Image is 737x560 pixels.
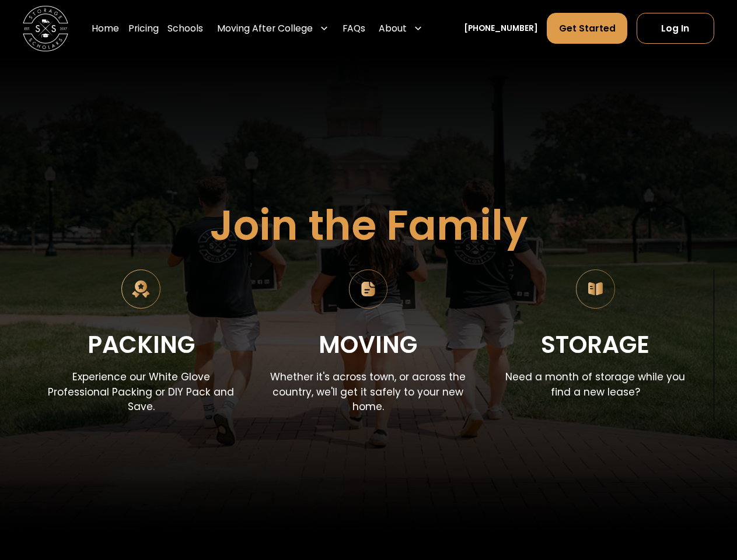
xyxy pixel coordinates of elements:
a: Schools [167,13,203,45]
h1: Join the Family [209,203,528,248]
p: Need a month of storage while you find a new lease? [495,370,696,400]
a: Home [92,13,119,45]
div: Packing [88,325,195,363]
a: [PHONE_NUMBER] [464,23,538,35]
p: Experience our White Glove Professional Packing or DIY Pack and Save. [41,370,241,415]
div: About [379,22,407,35]
a: Log In [637,13,714,44]
div: Storage [541,325,649,363]
a: FAQs [343,13,365,45]
div: Moving [319,325,417,363]
div: Moving After College [217,22,313,35]
a: Get Started [547,13,627,44]
img: Storage Scholars main logo [23,6,68,51]
a: Pricing [128,13,159,45]
p: Whether it's across town, or across the country, we'll get it safely to your new home. [268,370,469,415]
